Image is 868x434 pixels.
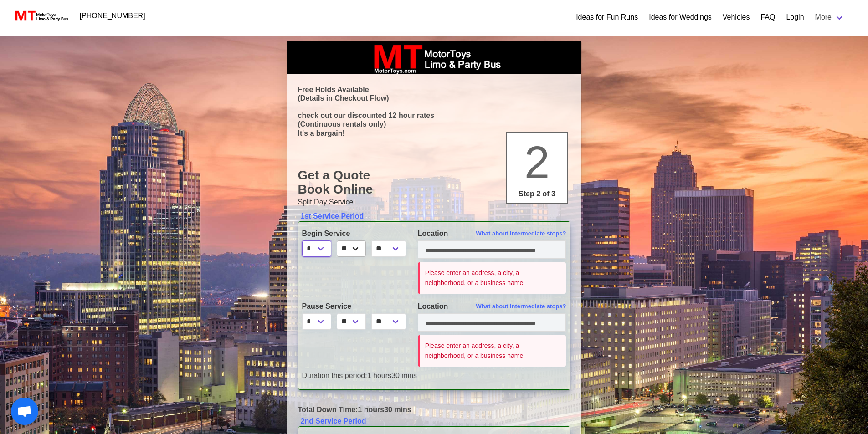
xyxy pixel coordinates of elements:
[786,12,804,23] a: Login
[418,230,448,237] span: Location
[298,111,570,120] p: check out our discounted 12 hour rates
[298,197,570,208] p: Split Day Service
[13,10,69,22] img: MotorToys Logo
[298,168,570,197] h1: Get a Quote Book Online
[74,7,151,25] a: [PHONE_NUMBER]
[302,372,367,379] span: Duration this period:
[298,129,570,138] p: It's a bargain!
[723,12,750,23] a: Vehicles
[302,228,404,239] label: Begin Service
[425,342,525,359] small: Please enter an address, a city, a neighborhood, or a business name.
[511,189,564,199] p: Step 2 of 3
[576,12,638,23] a: Ideas for Fun Runs
[760,12,775,23] a: FAQ
[298,94,570,102] p: (Details in Checkout Flow)
[524,137,550,188] span: 2
[391,372,417,379] span: 30 mins
[298,85,570,94] p: Free Holds Available
[649,12,712,23] a: Ideas for Weddings
[476,229,566,238] span: What about intermediate stops?
[11,398,38,425] div: Open chat
[302,301,404,312] label: Pause Service
[366,41,503,74] img: box_logo_brand.jpeg
[298,120,570,128] p: (Continuous rentals only)
[476,302,566,311] span: What about intermediate stops?
[425,269,525,286] small: Please enter an address, a city, a neighborhood, or a business name.
[418,302,448,310] span: Location
[810,8,850,26] a: More
[298,406,358,414] span: Total Down Time:
[384,406,411,414] span: 30 mins
[291,404,577,415] div: 1 hours
[295,370,573,381] div: 1 hours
